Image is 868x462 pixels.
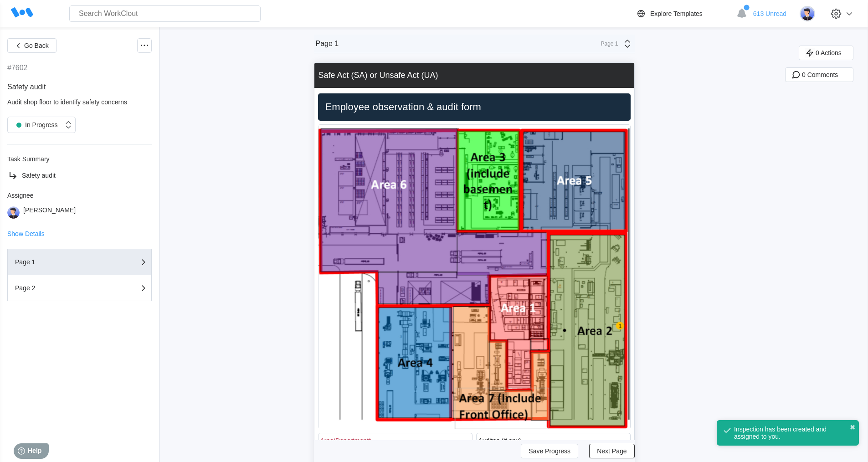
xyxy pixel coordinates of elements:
div: Page 1 [15,259,106,265]
span: Go Back [24,42,49,49]
a: Safety audit [7,170,152,181]
div: Task Summary [7,155,152,163]
div: [PERSON_NAME] [23,206,76,219]
button: Save Progress [521,444,578,458]
div: Area/Department [320,437,371,444]
span: Save Progress [529,448,570,454]
h2: Employee observation & audit form [322,101,627,113]
button: 0 Actions [799,46,853,60]
div: Page 1 [596,41,618,47]
div: Safe Act (SA) or Unsafe Act (UA) [318,71,438,80]
button: close [850,424,855,431]
img: Map.jpg [318,125,630,429]
div: Page 2 [15,285,106,291]
span: Next Page [597,448,627,454]
button: 0 Comments [785,67,853,82]
button: Go Back [7,38,56,53]
div: Page 1 [316,40,339,48]
div: Auditee (if any) [478,437,521,444]
div: Explore Templates [650,10,703,17]
button: Page 2 [7,275,152,301]
div: #7602 [7,64,28,72]
input: Search WorkClout [69,5,261,22]
div: Audit shop floor to identify safety concerns [7,98,152,106]
button: Show Details [7,231,45,237]
button: Page 1 [7,249,152,275]
div: In Progress [12,118,58,131]
span: 613 Unread [753,10,786,17]
button: Next Page [589,444,634,458]
img: user-5.png [800,6,815,21]
img: user-5.png [7,206,20,219]
div: Assignee [7,192,152,199]
span: 0 Comments [802,72,838,78]
span: 0 Actions [816,50,842,56]
span: Safety audit [22,172,56,179]
div: Inspection has been created and assigned to you. [734,426,831,440]
a: Explore Templates [636,8,732,19]
span: Safety audit [7,83,46,91]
